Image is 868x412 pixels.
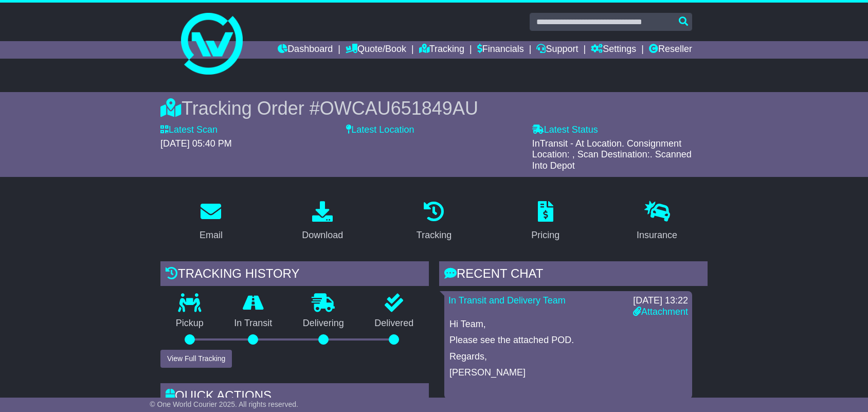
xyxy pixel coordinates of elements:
a: Financials [477,41,524,59]
label: Latest Location [346,124,414,136]
div: Tracking history [160,261,429,289]
a: Email [193,198,229,246]
p: Delivering [287,318,359,329]
p: Delivered [359,318,429,329]
p: Pickup [160,318,219,329]
a: Support [536,41,578,59]
a: Reseller [649,41,692,59]
span: OWCAU651849AU [320,98,478,119]
p: In Transit [219,318,288,329]
label: Latest Scan [160,124,218,136]
div: Insurance [637,228,677,242]
div: Quick Actions [160,383,429,411]
div: Download [302,228,343,242]
div: Tracking [417,228,451,242]
a: Tracking [419,41,464,59]
div: Email [200,228,223,242]
span: InTransit - At Location. Consignment Location: , Scan Destination:. Scanned Into Depot [532,138,692,171]
div: RECENT CHAT [439,261,708,289]
div: [DATE] 13:22 [633,295,688,307]
div: Tracking Order # [160,97,708,119]
button: View Full Tracking [160,350,232,368]
label: Latest Status [532,124,598,136]
a: Download [295,198,350,246]
a: Insurance [630,198,684,246]
span: © One World Courier 2025. All rights reserved. [150,400,298,408]
div: Pricing [531,228,559,242]
a: Settings [591,41,636,59]
a: Tracking [410,198,458,246]
span: [DATE] 05:40 PM [160,138,232,149]
p: Hi Team, [449,319,687,330]
a: Quote/Book [346,41,406,59]
p: Regards, [449,351,687,363]
a: In Transit and Delivery Team [448,295,566,306]
a: Pricing [525,198,566,246]
a: Dashboard [278,41,333,59]
p: [PERSON_NAME] [449,367,687,379]
p: Please see the attached POD. [449,335,687,346]
a: Attachment [633,307,688,317]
